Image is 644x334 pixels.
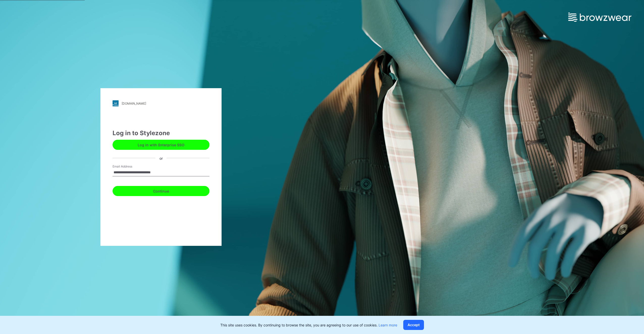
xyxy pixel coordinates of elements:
[113,100,119,106] img: stylezone-logo.562084cfcfab977791bfbf7441f1a819.svg
[113,100,209,106] a: [DOMAIN_NAME]
[379,323,397,327] a: Learn more
[113,129,209,138] div: Log in to Stylezone
[220,322,397,328] p: This site uses cookies. By continuing to browse the site, you are agreeing to our use of cookies.
[122,102,146,105] div: [DOMAIN_NAME]
[155,155,167,161] div: or
[113,186,209,196] button: Continue
[403,320,424,330] button: Accept
[113,140,209,150] button: Log in with Enterprise SSO
[568,13,631,22] img: browzwear-logo.e42bd6dac1945053ebaf764b6aa21510.svg
[113,164,148,169] label: Email Address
